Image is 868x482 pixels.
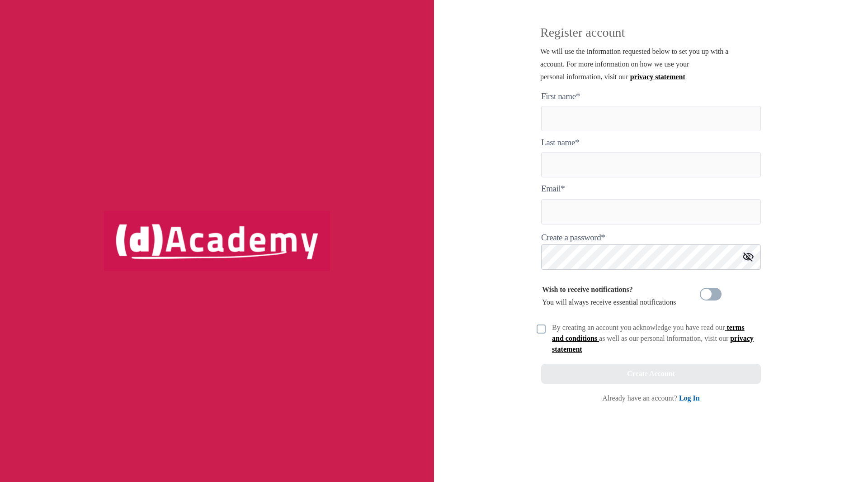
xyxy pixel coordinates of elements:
p: Register account [540,27,766,45]
div: You will always receive essential notifications [542,283,676,309]
a: Log In [679,394,700,402]
a: privacy statement [552,334,754,353]
a: privacy statement [630,73,685,81]
img: unCheck [537,325,546,334]
div: By creating an account you acknowledge you have read our as well as our personal information, vis... [552,322,755,355]
img: logo [104,211,330,271]
div: Already have an account? [602,393,699,404]
button: Create Account [541,364,761,384]
b: Wish to receive notifications? [542,286,633,293]
a: terms and conditions [552,324,745,342]
div: Create Account [627,367,675,380]
img: icon [743,252,754,262]
span: We will use the information requested below to set you up with a account. For more information on... [540,48,728,81]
